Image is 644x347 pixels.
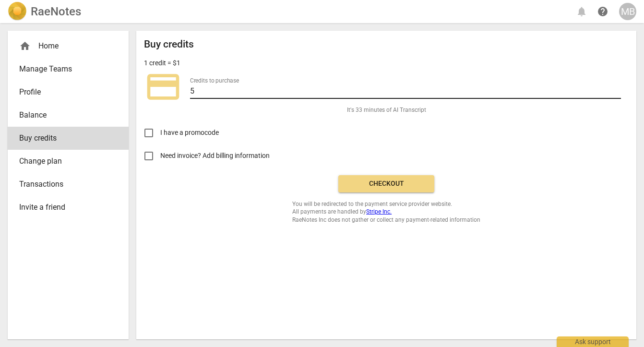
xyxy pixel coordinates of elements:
[557,336,629,347] div: Ask support
[8,196,129,219] a: Invite a friend
[190,78,239,84] label: Credits to purchase
[8,150,129,173] a: Change plan
[338,175,434,192] button: Checkout
[8,127,129,150] a: Buy credits
[8,2,81,21] a: LogoRaeNotes
[19,156,109,167] span: Change plan
[160,151,271,161] span: Need invoice? Add billing information
[8,58,129,81] a: Manage Teams
[19,40,109,52] div: Home
[8,104,129,127] a: Balance
[366,208,392,215] a: Stripe Inc.
[597,6,608,17] span: help
[619,3,636,20] button: MB
[292,200,480,224] span: You will be redirected to the payment service provider website. All payments are handled by RaeNo...
[346,179,427,189] span: Checkout
[347,106,426,114] span: It's 33 minutes of AI Transcript
[8,173,129,196] a: Transactions
[8,35,129,58] div: Home
[19,40,31,52] span: home
[594,3,611,20] a: Help
[144,38,194,50] h2: Buy credits
[19,109,109,121] span: Balance
[144,68,182,106] span: credit_card
[19,86,109,98] span: Profile
[8,2,27,21] img: Logo
[31,5,81,18] h2: RaeNotes
[144,58,180,68] p: 1 credit = $1
[19,179,109,190] span: Transactions
[19,63,109,75] span: Manage Teams
[8,81,129,104] a: Profile
[19,202,109,213] span: Invite a friend
[160,128,219,138] span: I have a promocode
[19,132,109,144] span: Buy credits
